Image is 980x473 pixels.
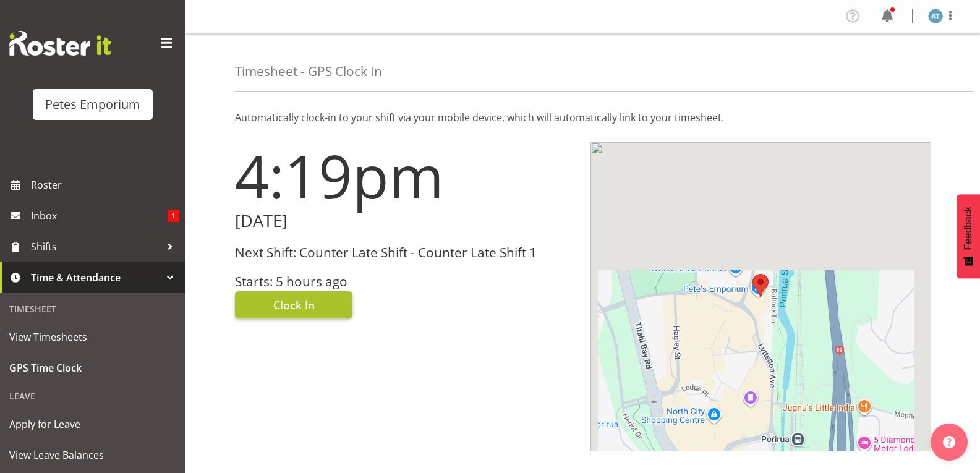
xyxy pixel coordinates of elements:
h3: Next Shift: Counter Late Shift - Counter Late Shift 1 [235,245,576,260]
button: Clock In [235,291,352,318]
span: 1 [168,210,179,222]
h2: [DATE] [235,211,576,231]
a: Apply for Leave [3,409,182,440]
span: Time & Attendance [31,268,161,287]
img: alex-micheal-taniwha5364.jpg [928,9,943,23]
span: Roster [31,176,179,194]
a: View Leave Balances [3,440,182,471]
img: Rosterit website logo [9,31,111,56]
button: Feedback - Show survey [957,194,980,278]
span: Apply for Leave [9,415,176,433]
img: help-xxl-2.png [943,436,955,448]
h3: Starts: 5 hours ago [235,275,576,289]
span: Shifts [31,237,161,256]
a: View Timesheets [3,322,182,352]
span: View Timesheets [9,328,176,346]
div: Petes Emporium [45,95,140,114]
div: Timesheet [3,296,182,322]
span: GPS Time Clock [9,359,176,377]
a: GPS Time Clock [3,352,182,383]
p: Automatically clock-in to your shift via your mobile device, which will automatically link to you... [235,110,931,125]
span: Clock In [273,297,315,313]
h4: Timesheet - GPS Clock In [235,64,382,79]
span: Feedback [963,207,974,250]
span: View Leave Balances [9,446,176,464]
div: Leave [3,383,182,409]
h1: 4:19pm [235,142,576,209]
span: Inbox [31,207,168,225]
